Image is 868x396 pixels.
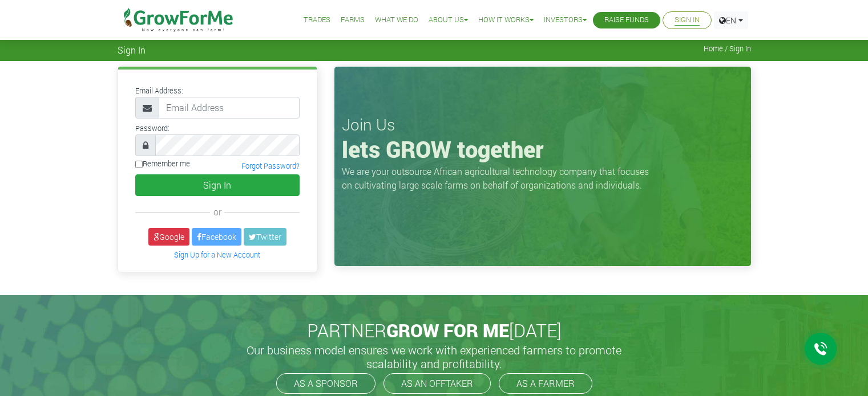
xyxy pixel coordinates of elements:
[135,161,143,168] input: Remember me
[159,97,300,119] input: Email Address
[429,14,468,26] a: About Us
[714,11,748,29] a: EN
[675,14,700,26] a: Sign In
[342,165,656,192] p: We are your outsource African agricultural technology company that focuses on cultivating large s...
[544,14,587,26] a: Investors
[135,205,300,219] div: or
[499,373,592,394] a: AS A FARMER
[604,14,649,26] a: Raise Funds
[383,373,491,394] a: AS AN OFFTAKER
[342,115,744,134] h3: Join Us
[135,123,169,134] label: Password:
[122,320,746,341] h2: PARTNER [DATE]
[375,14,418,26] a: What We Do
[341,14,365,26] a: Farms
[118,44,146,55] span: Sign In
[478,14,534,26] a: How it Works
[704,44,751,53] span: Home / Sign In
[386,318,509,342] span: GROW FOR ME
[135,174,300,196] button: Sign In
[135,85,183,96] label: Email Address:
[304,14,330,26] a: Trades
[241,161,300,170] a: Forgot Password?
[276,373,376,394] a: AS A SPONSOR
[235,343,634,370] h5: Our business model ensures we work with experienced farmers to promote scalability and profitabil...
[174,250,260,259] a: Sign Up for a New Account
[148,228,189,246] a: Google
[342,136,744,163] h1: lets GROW together
[135,158,190,169] label: Remember me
